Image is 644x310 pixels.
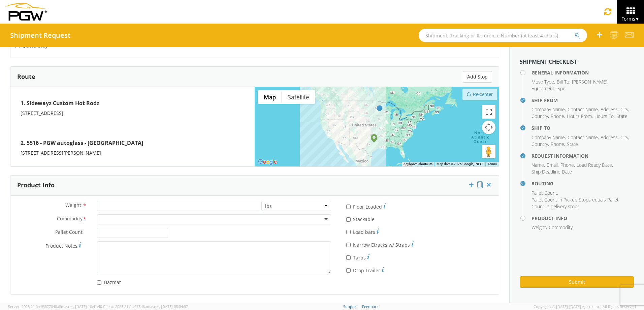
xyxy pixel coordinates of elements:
span: Move Type [532,79,554,85]
h3: Product Info [17,182,55,189]
li: , [567,113,593,120]
span: Commodity [57,215,83,223]
a: Feedback [362,304,379,309]
span: Weight [532,224,546,230]
h4: Ship To [532,125,634,130]
span: Phone [551,141,564,147]
span: Client: 2025.21.0-c073d8a [103,304,188,309]
label: Stackable [346,215,376,223]
h4: Shipment Request [10,32,70,39]
span: Ship Deadline Date [532,168,572,175]
button: Toggle fullscreen view [482,105,495,119]
li: , [547,162,559,168]
button: Map camera controls [482,121,495,134]
li: , [594,113,615,120]
li: , [601,106,619,113]
span: Hours From [567,113,592,119]
img: pgw-form-logo-1aaa8060b1cc70fad034.png [5,3,47,21]
span: Copyright © [DATE]-[DATE] Agistix Inc., All Rights Reserved [534,304,636,309]
h3: Route [17,73,35,80]
span: Server: 2025.21.0-c63077040a8 [8,304,102,309]
h4: 2. 5516 - PGW autoglass - [GEOGRAPHIC_DATA] [21,137,245,150]
a: Terms [487,162,497,166]
span: City [620,106,628,113]
span: [STREET_ADDRESS] [21,110,63,116]
button: Submit [520,276,634,288]
span: Country [532,141,548,147]
span: [STREET_ADDRESS][PERSON_NAME] [21,150,101,156]
span: Pallet Count in Pickup Stops equals Pallet Count in delivery stops [532,196,619,210]
input: Shipment, Tracking or Reference Number (at least 4 chars) [419,29,587,42]
span: Pallet Count [532,190,557,196]
span: ▼ [635,16,639,22]
label: Floor Loaded [346,202,386,210]
li: , [557,79,570,85]
input: Hazmat [97,280,101,285]
li: , [532,134,566,141]
span: Contact Name [568,134,598,141]
h4: Ship From [532,98,634,103]
input: Load bars [346,230,351,234]
span: Phone [560,162,574,168]
button: Show satellite imagery [282,90,315,104]
label: Narrow Etracks w/ Straps [346,240,414,248]
span: Equipment Type [532,85,566,92]
span: Contact Name [568,106,598,113]
h4: Request Information [532,153,634,158]
label: Tarps [346,253,369,261]
span: Phone [551,113,564,119]
label: Load bars [346,227,379,236]
input: Narrow Etracks w/ Straps [346,243,351,247]
h4: General Information [532,70,634,75]
li: , [572,79,608,85]
button: Keyboard shortcuts [404,162,432,166]
span: State [567,141,578,147]
input: Drop Trailer [346,268,351,273]
span: Bill To [557,79,569,85]
li: , [560,162,575,168]
span: Hours To [594,113,614,119]
span: Company Name [532,106,565,113]
input: Stackable [346,217,351,222]
span: City [620,134,628,141]
li: , [551,141,565,148]
li: , [551,113,565,120]
button: Add Stop [463,71,492,83]
li: , [577,162,613,168]
li: , [568,134,599,141]
span: Country [532,113,548,119]
span: Address [601,106,618,113]
input: Floor Loaded [346,205,351,209]
li: , [532,141,549,148]
span: Email [547,162,558,168]
a: Support [343,304,358,309]
strong: Shipment Checklist [520,58,577,65]
li: , [532,224,547,231]
li: , [532,113,549,120]
span: Map data ©2025 Google, INEGI [437,162,483,166]
input: Tarps [346,255,351,260]
li: , [532,190,558,196]
span: Address [601,134,618,141]
span: [PERSON_NAME] [572,79,607,85]
label: Drop Trailer [346,266,384,274]
li: , [620,106,629,113]
a: Open this area in Google Maps (opens a new window) [256,158,279,166]
span: Pallet Count [55,229,83,237]
span: Product Notes [45,243,77,249]
li: , [532,162,545,168]
button: Re-center [462,89,497,100]
span: State [616,113,627,119]
span: Weight [65,202,81,208]
button: Drag Pegman onto the map to open Street View [482,145,495,158]
li: , [532,79,555,85]
img: Google [256,158,279,166]
li: , [601,134,619,141]
label: Hazmat [97,278,122,286]
span: Forms [621,15,639,22]
span: Commodity [549,224,573,230]
span: master, [DATE] 10:41:40 [61,304,102,309]
h4: Product Info [532,216,634,221]
li: , [620,134,629,141]
span: Name [532,162,544,168]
